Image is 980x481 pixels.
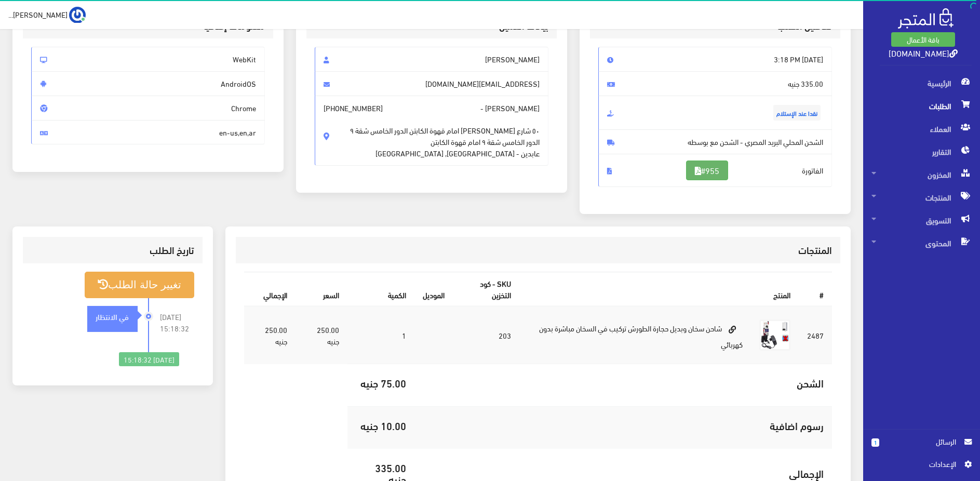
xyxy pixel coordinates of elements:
span: الرسائل [888,436,956,447]
a: باقة الأعمال [891,32,955,47]
span: التقارير [871,140,972,163]
span: [PHONE_NUMBER] [324,102,383,114]
span: [PERSON_NAME] [315,47,548,72]
a: 1 الرسائل [871,436,972,458]
a: [DOMAIN_NAME] [889,45,958,60]
a: الطلبات [863,95,980,117]
span: نقدا عند الإستلام [773,105,821,121]
th: المنتج [519,272,799,306]
button: تغيير حالة الطلب [85,272,194,298]
h5: 75.00 جنيه [356,377,406,389]
span: اﻹعدادات [880,458,956,470]
div: [DATE] 15:18:32 [119,352,179,367]
img: . [898,8,954,29]
span: AndroidOS [31,71,265,96]
td: 250.00 جنيه [244,306,296,364]
span: العملاء [871,117,972,140]
a: اﻹعدادات [871,458,972,475]
a: العملاء [863,117,980,140]
a: المنتجات [863,186,980,209]
span: WebKit [31,47,265,72]
td: شاحن سخان وبديل حجارة الطورش تركيب في السخان مباشرة بدون كهربائي [519,306,751,364]
td: 203 [453,306,519,364]
td: 1 [347,306,414,364]
span: الرئيسية [871,72,972,95]
h5: رسوم اضافية [423,420,824,431]
h5: الشحن [423,377,824,389]
strong: في الانتظار [96,311,129,322]
span: المخزون [871,163,972,186]
span: الشحن المحلي البريد المصري - الشحن مع بوسطه [598,129,832,154]
span: 335.00 جنيه [598,71,832,96]
th: اﻹجمالي [244,272,296,306]
a: المحتوى [863,232,980,255]
span: ٥٠ شارع [PERSON_NAME] امام قهوة الكابتن الدور الخامس شقة ٩ الدور الخامس شقة ٩ امام قهوة الكابتن ع... [350,114,540,159]
h5: اﻹجمالي [423,467,824,479]
span: الفاتورة [598,154,832,187]
td: 2487 [799,306,832,364]
th: السعر [296,272,347,306]
span: 1 [871,438,879,447]
th: # [799,272,832,306]
span: [DATE] 3:18 PM [598,47,832,72]
td: 250.00 جنيه [296,306,347,364]
span: [PERSON_NAME]... [8,8,68,21]
th: SKU - كود التخزين [453,272,519,306]
a: المخزون [863,163,980,186]
a: التقارير [863,140,980,163]
span: en-us,en,ar [31,120,265,145]
span: Chrome [31,96,265,121]
th: الموديل [414,272,453,306]
span: [EMAIL_ADDRESS][DOMAIN_NAME] [315,71,548,96]
th: الكمية [347,272,414,306]
a: #955 [686,161,728,180]
img: ... [69,7,86,23]
a: الرئيسية [863,72,980,95]
span: المحتوى [871,232,972,255]
h3: تاريخ الطلب [31,245,194,255]
h5: 10.00 جنيه [356,420,406,431]
span: [PERSON_NAME] - [315,96,548,166]
span: [DATE] 15:18:32 [160,311,194,334]
span: المنتجات [871,186,972,209]
a: ... [PERSON_NAME]... [8,6,86,23]
span: الطلبات [871,95,972,117]
h3: المنتجات [244,245,833,255]
span: التسويق [871,209,972,232]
